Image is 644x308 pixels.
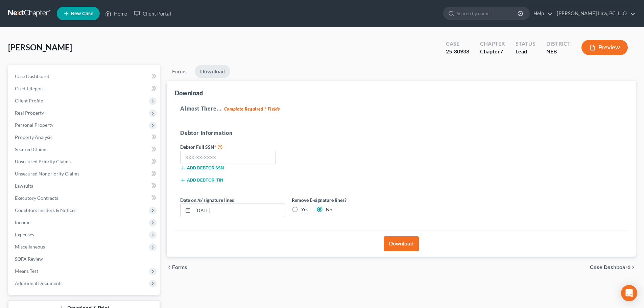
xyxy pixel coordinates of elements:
a: Secured Claims [9,143,160,156]
span: Property Analysis [15,134,52,140]
i: chevron_right [630,265,636,270]
a: Lawsuits [9,180,160,192]
h5: Almost There... [180,104,622,113]
span: Personal Property [15,122,53,128]
span: Forms [172,265,187,270]
span: Miscellaneous [15,244,45,250]
a: [PERSON_NAME] Law, PC, LLO [553,7,636,20]
span: 7 [500,48,503,54]
label: No [326,206,332,213]
button: Add debtor SSN [180,165,224,171]
span: [PERSON_NAME] [8,42,72,52]
span: Client Profile [15,98,43,103]
span: Case Dashboard [15,73,49,79]
span: Case Dashboard [590,265,630,270]
span: Unsecured Nonpriority Claims [15,171,79,176]
span: Real Property [15,110,44,116]
div: Lead [516,48,535,55]
a: Case Dashboard chevron_right [590,265,636,270]
div: Chapter [480,40,505,48]
label: Yes [301,206,308,213]
a: Property Analysis [9,131,160,143]
a: Download [195,65,230,78]
div: 25-80938 [446,48,469,55]
span: Codebtors Insiders & Notices [15,207,76,213]
span: Income [15,219,30,225]
a: Credit Report [9,82,160,95]
button: Download [384,236,419,251]
a: Unsecured Nonpriority Claims [9,168,160,180]
a: Forms [167,65,192,78]
label: Date on /s/ signature lines [180,196,234,204]
a: Home [102,7,130,20]
a: Help [530,7,553,20]
button: chevron_left Forms [167,265,196,270]
a: SOFA Review [9,253,160,265]
div: Case [446,40,469,48]
span: Expenses [15,232,34,237]
div: NEB [546,48,571,55]
span: Credit Report [15,86,44,91]
a: Client Portal [130,7,174,20]
div: Download [175,89,203,97]
span: Additional Documents [15,280,63,286]
div: District [546,40,571,48]
strong: Complete Required * Fields [224,106,280,112]
button: Add debtor ITIN [180,177,223,183]
span: Lawsuits [15,183,33,189]
span: Executory Contracts [15,195,58,201]
input: MM/DD/YYYY [193,204,285,217]
span: Secured Claims [15,146,47,152]
span: Means Test [15,268,38,274]
a: Executory Contracts [9,192,160,204]
input: Search by name... [457,7,519,20]
label: Remove E-signature lines? [292,196,397,204]
span: New Case [71,11,93,16]
i: chevron_left [167,265,172,270]
label: Debtor Full SSN [177,143,288,151]
span: Unsecured Priority Claims [15,159,71,164]
div: Open Intercom Messenger [621,285,637,301]
h5: Debtor Information [180,129,397,137]
span: SOFA Review [15,256,43,262]
a: Unsecured Priority Claims [9,156,160,168]
div: Status [516,40,535,48]
a: Case Dashboard [9,70,160,82]
button: Preview [581,40,628,55]
input: XXX-XX-XXXX [180,151,276,164]
div: Chapter [480,48,505,55]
